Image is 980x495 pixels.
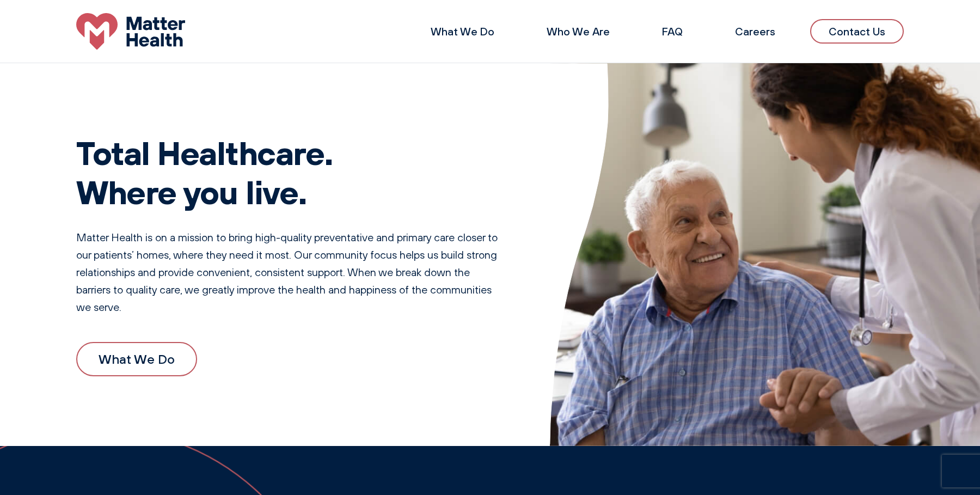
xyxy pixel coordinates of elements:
[662,25,683,38] a: FAQ
[431,25,494,38] a: What We Do
[76,133,506,211] h1: Total Healthcare. Where you live.
[76,229,506,316] p: Matter Health is on a mission to bring high-quality preventative and primary care closer to our p...
[735,25,775,38] a: Careers
[547,25,610,38] a: Who We Are
[810,19,904,44] a: Contact Us
[76,342,197,376] a: What We Do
